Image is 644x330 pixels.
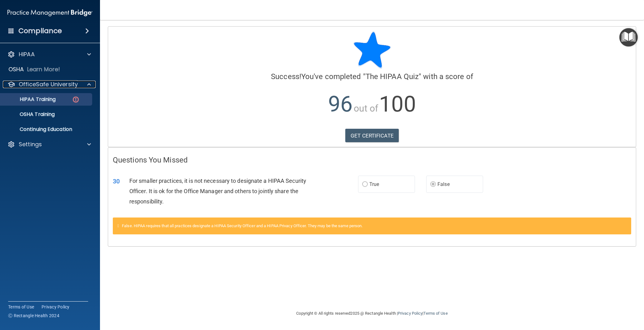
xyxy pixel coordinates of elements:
div: Copyright © All rights reserved 2025 @ Rectangle Health | | [258,303,486,323]
p: HIPAA Training [4,96,56,102]
span: For smaller practices, it is not necessary to designate a HIPAA Security Officer. It is ok for th... [129,177,306,205]
iframe: Drift Widget Chat Controller [613,287,637,311]
img: PMB logo [7,7,92,19]
h4: Compliance [18,27,62,35]
span: Success! [271,72,301,81]
a: GET CERTIFICATE [345,129,399,142]
a: Terms of Use [423,311,447,316]
a: Privacy Policy [398,311,422,316]
p: Settings [19,141,42,148]
span: False. HIPAA requires that all practices designate a HIPAA Security Officer and a HIPAA Privacy O... [122,223,362,228]
span: 30 [113,177,120,185]
a: Terms of Use [8,304,34,310]
p: HIPAA [19,51,35,58]
span: 96 [328,91,352,117]
p: OSHA Training [4,111,55,117]
img: blue-star-rounded.9d042014.png [353,31,391,69]
span: out of [354,103,378,114]
a: Privacy Policy [42,304,70,310]
p: Continuing Education [4,126,89,132]
input: True [362,182,368,187]
input: False [430,182,436,187]
span: True [369,181,379,187]
span: The HIPAA Quiz [366,72,419,81]
span: Ⓒ Rectangle Health 2024 [8,312,59,319]
span: False [437,181,450,187]
span: 100 [379,91,416,117]
a: Settings [7,141,91,148]
p: Learn More! [27,66,60,73]
h4: You've completed " " with a score of [113,72,631,81]
img: danger-circle.6113f641.png [72,96,80,103]
p: OSHA [8,66,24,73]
a: OfficeSafe University [7,81,91,88]
a: HIPAA [7,51,91,58]
p: OfficeSafe University [19,81,78,88]
h4: Questions You Missed [113,156,631,164]
button: Open Resource Center [619,28,638,47]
